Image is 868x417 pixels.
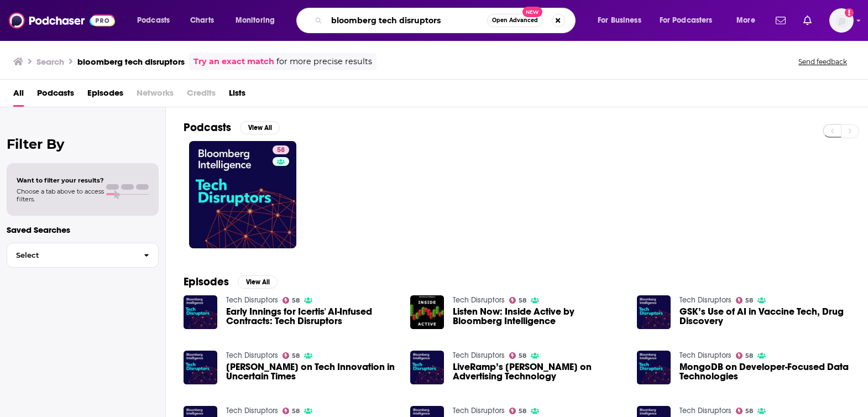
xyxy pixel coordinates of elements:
img: LiveRamp’s Bloomston on Advertising Technology [410,351,444,384]
span: for more precise results [276,55,372,68]
a: 58 [736,352,754,359]
a: 58 [509,408,527,414]
button: View All [240,121,280,134]
input: Search podcasts, credits, & more... [327,12,487,29]
span: 58 [292,409,300,414]
a: LiveRamp’s Bloomston on Advertising Technology [453,362,624,381]
span: 58 [745,353,753,358]
span: 58 [292,353,300,358]
a: 58 [273,145,289,154]
span: For Podcasters [660,13,713,28]
a: Tech Disruptors [679,295,731,305]
h3: bloomberg tech disruptors [77,56,185,67]
span: New [522,7,542,17]
a: 58 [736,408,754,414]
a: Show notifications dropdown [799,11,816,30]
h2: Filter By [7,136,159,152]
a: Tech Disruptors [453,406,505,415]
button: open menu [729,12,769,29]
span: Select [7,252,135,259]
a: Try an exact match [194,55,274,68]
span: Want to filter your results? [17,176,104,184]
span: [PERSON_NAME] on Tech Innovation in Uncertain Times [226,362,397,381]
a: Tech Disruptors [679,406,731,415]
a: Tech Disruptors [679,351,731,360]
span: 58 [745,298,753,303]
a: Lists [229,84,245,107]
svg: Add a profile image [845,8,854,17]
span: 58 [292,298,300,303]
a: PodcastsView All [184,121,280,134]
button: open menu [590,12,655,29]
button: open menu [129,12,184,29]
button: Show profile menu [829,8,854,33]
a: 58 [283,408,300,414]
img: Early Innings for Icertis' AI-Infused Contracts: Tech Disruptors [184,295,217,329]
button: Open AdvancedNew [487,14,543,27]
img: MongoDB on Developer-Focused Data Technologies [637,351,671,384]
span: Networks [137,84,174,107]
div: Search podcasts, credits, & more... [307,8,586,33]
a: Listen Now: Inside Active by Bloomberg Intelligence [453,307,624,326]
a: Charts [183,12,221,29]
button: open menu [228,12,289,29]
a: 58 [189,141,296,248]
img: Chambers on Tech Innovation in Uncertain Times [184,351,217,384]
a: 58 [736,297,754,304]
a: GSK’s Use of AI in Vaccine Tech, Drug Discovery [679,307,850,326]
h2: Episodes [184,275,229,289]
a: 58 [509,297,527,304]
button: Select [7,243,159,268]
a: EpisodesView All [184,275,278,289]
span: More [736,13,755,28]
span: Choose a tab above to access filters. [17,187,104,203]
a: MongoDB on Developer-Focused Data Technologies [679,362,850,381]
span: 58 [519,409,526,414]
button: Send feedback [795,57,850,66]
img: GSK’s Use of AI in Vaccine Tech, Drug Discovery [637,295,671,329]
span: Podcasts [137,13,170,28]
a: Tech Disruptors [453,295,505,305]
a: Podcasts [37,84,74,107]
span: Charts [190,13,214,28]
a: 58 [509,352,527,359]
h2: Podcasts [184,121,231,134]
img: Listen Now: Inside Active by Bloomberg Intelligence [410,295,444,329]
span: LiveRamp’s [PERSON_NAME] on Advertising Technology [453,362,624,381]
span: 58 [277,145,285,156]
span: Logged in as abbie.hatfield [829,8,854,33]
a: Chambers on Tech Innovation in Uncertain Times [226,362,397,381]
a: Tech Disruptors [226,351,278,360]
a: Tech Disruptors [226,295,278,305]
span: Open Advanced [492,18,538,23]
img: Podchaser - Follow, Share and Rate Podcasts [9,10,115,31]
span: 58 [519,353,526,358]
h3: Search [36,56,64,67]
button: open menu [652,12,729,29]
span: 58 [745,409,753,414]
a: Tech Disruptors [453,351,505,360]
a: Show notifications dropdown [771,11,790,30]
a: All [13,84,24,107]
a: 58 [283,352,300,359]
a: Episodes [87,84,123,107]
a: Early Innings for Icertis' AI-Infused Contracts: Tech Disruptors [226,307,397,326]
span: Monitoring [236,13,275,28]
a: Tech Disruptors [226,406,278,415]
span: 58 [519,298,526,303]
